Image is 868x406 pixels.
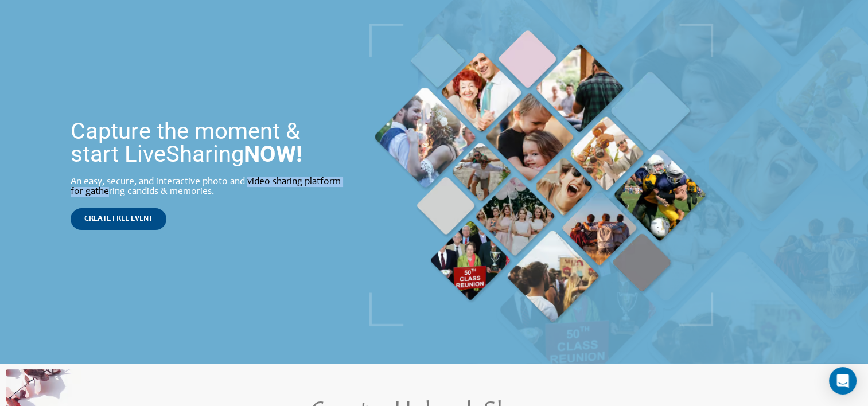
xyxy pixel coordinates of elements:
[369,24,713,326] img: LiveShare Moment | Live Photo Slideshow for Events | Create Free Events Album for Any Occasion
[84,215,153,223] span: CREATE FREE EVENT
[71,208,166,230] a: CREATE FREE EVENT
[829,367,857,395] div: Open Intercom Messenger
[71,120,345,166] h1: Capture the moment & start LiveSharing
[71,177,345,197] div: An easy, secure, and interactive photo and video sharing platform for gathering candids & memories.
[244,140,302,167] strong: NOW!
